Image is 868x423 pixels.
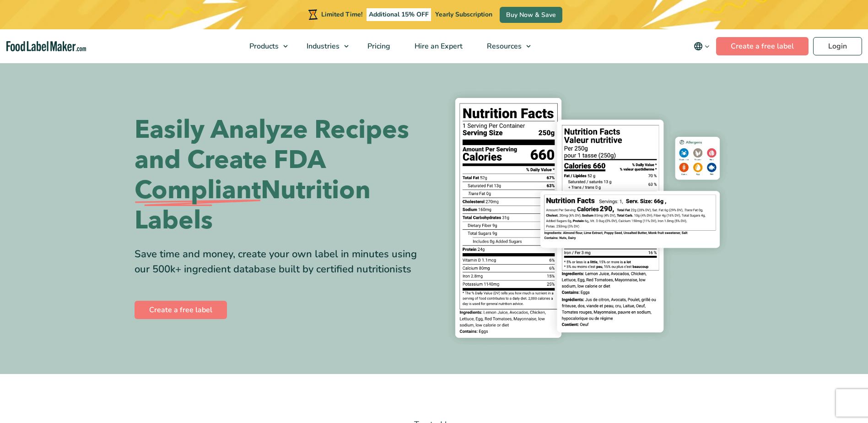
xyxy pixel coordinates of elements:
[500,7,562,23] a: Buy Now & Save
[365,41,391,51] span: Pricing
[813,37,862,55] a: Login
[304,41,340,51] span: Industries
[435,10,492,19] span: Yearly Subscription
[356,29,400,63] a: Pricing
[716,37,809,55] a: Create a free label
[237,29,292,63] a: Products
[295,29,353,63] a: Industries
[321,10,362,19] span: Limited Time!
[135,301,227,319] a: Create a free label
[247,41,280,51] span: Products
[412,41,464,51] span: Hire an Expert
[135,115,427,236] h1: Easily Analyze Recipes and Create FDA Nutrition Labels
[403,29,473,63] a: Hire an Expert
[367,8,431,21] span: Additional 15% OFF
[475,29,535,63] a: Resources
[484,41,523,51] span: Resources
[135,247,427,277] div: Save time and money, create your own label in minutes using our 500k+ ingredient database built b...
[135,175,261,206] span: Compliant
